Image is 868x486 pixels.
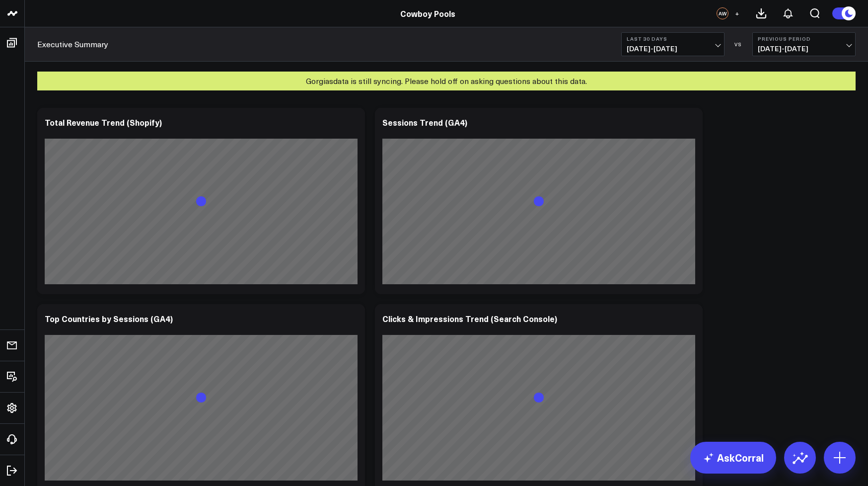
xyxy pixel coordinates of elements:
[400,8,455,19] a: Cowboy Pools
[45,117,162,128] div: Total Revenue Trend (Shopify)
[627,45,719,53] span: [DATE] - [DATE]
[758,36,850,42] b: Previous Period
[717,7,728,19] div: AW
[690,442,776,474] a: AskCorral
[758,45,850,53] span: [DATE] - [DATE]
[45,313,173,324] div: Top Countries by Sessions (GA4)
[37,72,856,90] div: Gorgias data is still syncing. Please hold off on asking questions about this data.
[621,32,724,56] button: Last 30 Days[DATE]-[DATE]
[37,39,108,50] a: Executive Summary
[729,41,747,47] div: VS
[735,10,739,17] span: +
[731,7,743,19] button: +
[627,36,719,42] b: Last 30 Days
[752,32,856,56] button: Previous Period[DATE]-[DATE]
[382,313,557,324] div: Clicks & Impressions Trend (Search Console)
[382,117,467,128] div: Sessions Trend (GA4)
